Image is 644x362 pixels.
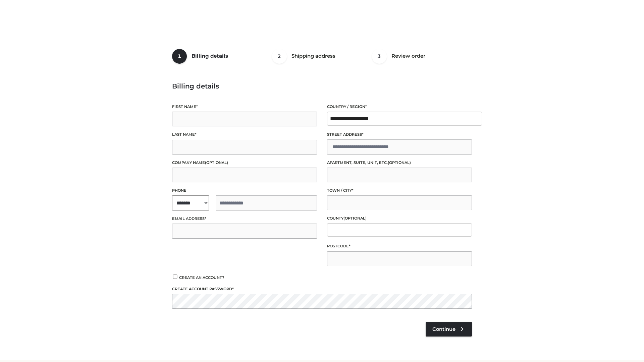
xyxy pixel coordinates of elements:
span: 1 [172,49,187,64]
span: Shipping address [291,53,335,59]
label: Company name [172,160,317,166]
label: Street address [327,131,472,138]
h3: Billing details [172,82,472,90]
input: Create an account? [172,275,178,279]
span: Review order [391,53,425,59]
label: Email address [172,216,317,222]
label: Last name [172,131,317,138]
label: Town / City [327,187,472,194]
label: Create account password [172,286,472,292]
span: (optional) [205,160,228,165]
span: 2 [272,49,287,64]
label: First name [172,104,317,110]
span: Billing details [192,53,228,59]
label: Apartment, suite, unit, etc. [327,160,472,166]
span: (optional) [388,160,411,165]
label: Phone [172,187,317,194]
span: Continue [432,326,455,332]
span: 3 [372,49,387,64]
span: Create an account? [179,275,224,280]
label: County [327,215,472,222]
label: Country / Region [327,104,472,110]
a: Continue [426,322,472,337]
label: Postcode [327,243,472,249]
span: (optional) [343,216,367,221]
